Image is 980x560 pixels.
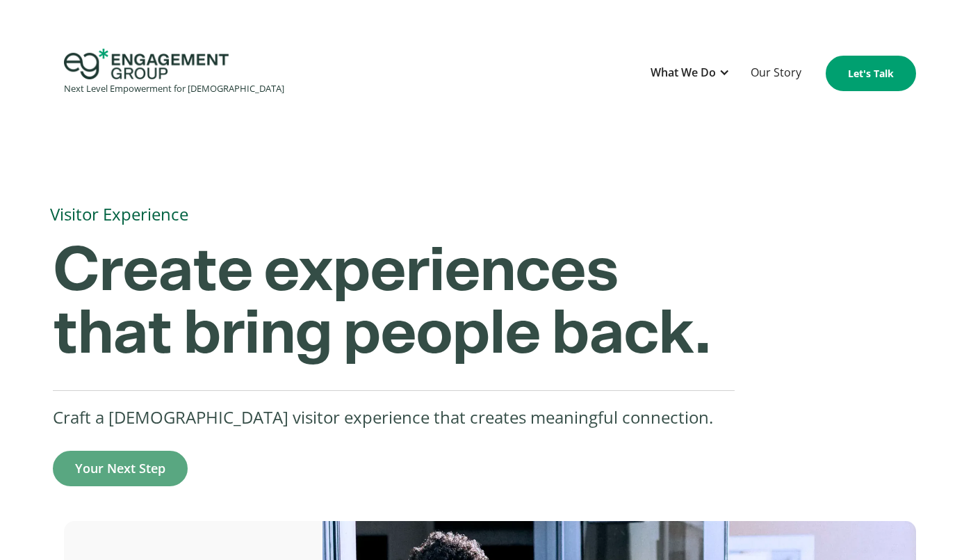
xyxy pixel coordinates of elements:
[744,56,808,90] a: Our Story
[644,56,737,90] div: What We Do
[53,240,711,365] strong: Create experiences that bring people back.
[826,56,916,91] a: Let's Talk
[53,451,188,486] a: Your Next Step
[64,49,229,79] img: Engagement Group Logo Icon
[64,79,284,98] div: Next Level Empowerment for [DEMOGRAPHIC_DATA]
[64,49,284,98] a: home
[651,63,716,82] div: What We Do
[50,199,903,230] h1: Visitor Experience
[53,405,735,430] p: Craft a [DEMOGRAPHIC_DATA] visitor experience that creates meaningful connection.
